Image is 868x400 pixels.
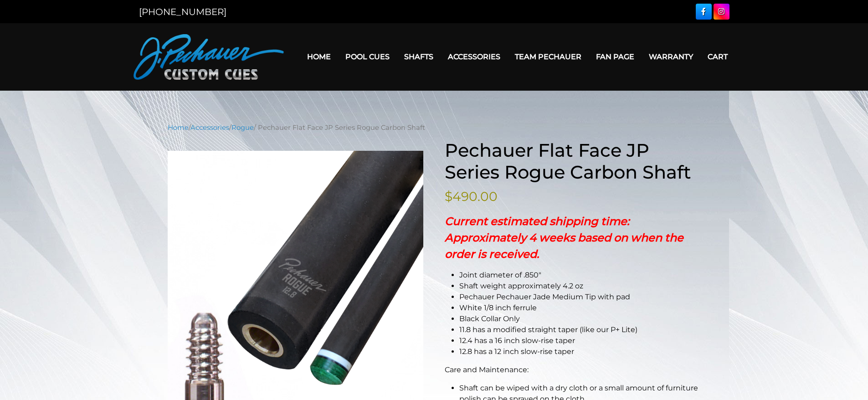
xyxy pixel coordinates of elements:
[445,189,452,204] span: $
[459,270,701,281] li: Joint diameter of .850″
[642,45,700,68] a: Warranty
[459,292,701,303] li: Pechauer Pechauer Jade Medium Tip with pad
[338,45,397,68] a: Pool Cues
[459,346,701,357] li: 12.8 has a 12 inch slow-rise taper
[445,215,683,261] strong: Current estimated shipping time: Approximately 4 weeks based on when the order is received.
[589,45,642,68] a: Fan Page
[300,45,338,68] a: Home
[459,324,701,335] li: 11.8 has a modified straight taper (like our P+ Lite)
[459,303,701,313] li: White 1/8 inch ferrule
[231,123,254,132] a: Rogue
[445,364,701,375] p: Care and Maintenance:
[700,45,735,68] a: Cart
[459,335,701,346] li: 12.4 has a 16 inch slow-rise taper
[508,45,589,68] a: Team Pechauer
[441,45,508,68] a: Accessories
[134,34,284,80] img: Pechauer Custom Cues
[168,123,189,132] a: Home
[445,139,701,183] h1: Pechauer Flat Face JP Series Rogue Carbon Shaft
[445,189,498,204] bdi: 490.00
[190,123,229,132] a: Accessories
[168,123,701,133] nav: Breadcrumb
[397,45,441,68] a: Shafts
[459,313,701,324] li: Black Collar Only
[139,6,226,17] a: [PHONE_NUMBER]
[459,281,701,292] li: Shaft weight approximately 4.2 oz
